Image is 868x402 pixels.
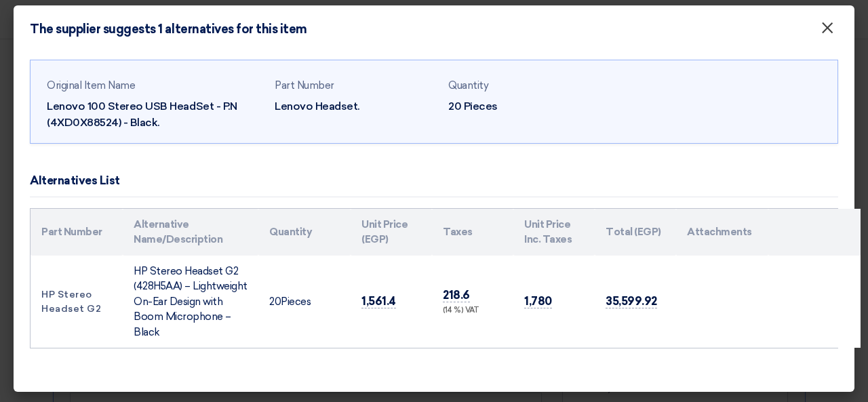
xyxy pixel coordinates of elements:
[448,78,611,94] div: Quantity
[443,288,470,302] span: 218.6
[275,98,437,115] div: Lenovo Headset.
[258,209,351,256] th: Quantity
[821,18,834,45] span: ×
[361,294,396,308] span: 1,561.4
[47,78,264,94] div: Original Item Name
[606,294,657,308] span: 35,599.92
[31,256,123,348] td: HP Stereo Headset G2
[31,209,123,256] th: Part Number
[30,172,120,190] div: Alternatives List
[351,209,432,256] th: Unit Price (EGP)
[123,256,258,348] td: HP Stereo Headset G2 (428H5AA) – Lightweight On-Ear Design with Boom Microphone – Black
[30,22,307,37] h4: The supplier suggests 1 alternatives for this item
[448,98,611,115] div: 20 Pieces
[258,256,351,348] td: Pieces
[676,209,768,256] th: Attachments
[269,296,281,308] span: 20
[443,305,502,317] div: (14 %) VAT
[432,209,513,256] th: Taxes
[595,209,676,256] th: Total (EGP)
[47,98,264,131] div: Lenovo 100 Stereo USB HeadSet - P.N (4XD0X88524) - Black.
[810,15,845,42] button: Close
[275,78,437,94] div: Part Number
[524,294,552,308] span: 1,780
[123,209,258,256] th: Alternative Name/Description
[513,209,595,256] th: Unit Price Inc. Taxes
